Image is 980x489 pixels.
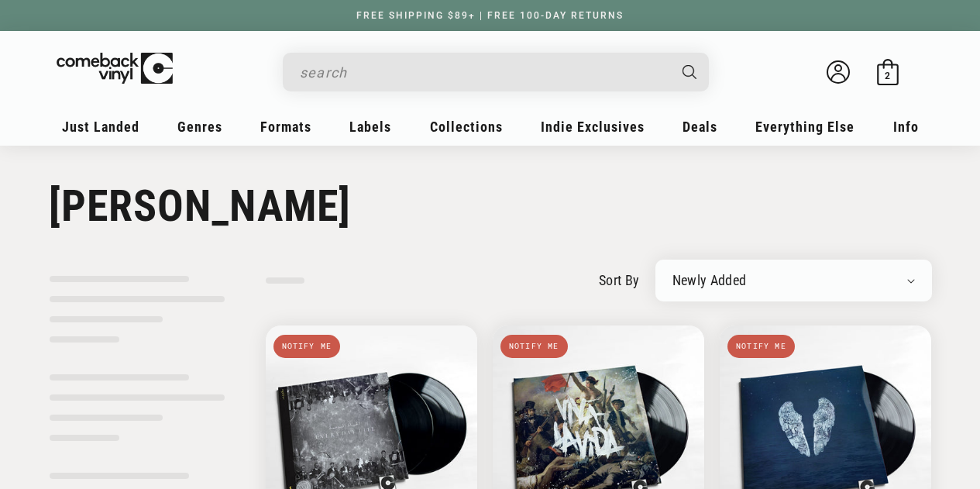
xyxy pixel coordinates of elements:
span: Everything Else [755,119,854,135]
span: Info [893,119,919,135]
span: Deals [683,119,717,135]
span: Collections [430,119,503,135]
span: Just Landed [62,119,139,135]
span: Labels [349,119,391,135]
input: search [300,57,667,88]
div: Search [283,53,709,91]
h1: [PERSON_NAME] [49,181,932,232]
button: Search [669,53,710,91]
label: sort by [599,270,640,291]
a: FREE SHIPPING $89+ | FREE 100-DAY RETURNS [341,10,639,21]
span: Formats [260,119,311,135]
span: 2 [885,70,890,81]
span: Indie Exclusives [541,119,645,135]
span: Genres [177,119,222,135]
